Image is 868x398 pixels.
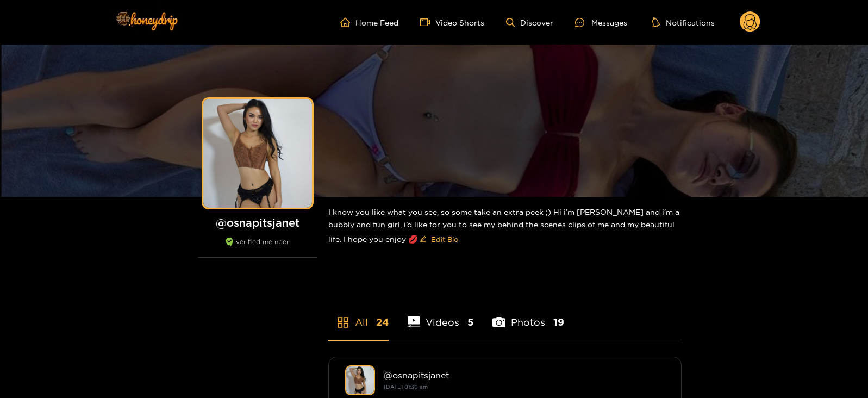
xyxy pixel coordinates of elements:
button: editEdit Bio [417,231,460,248]
span: video-camera [420,17,435,27]
img: osnapitsjanet [345,365,375,395]
li: Videos [408,291,474,340]
span: edit [420,235,427,244]
a: Discover [506,18,553,27]
span: home [340,17,355,27]
button: Notifications [649,17,718,28]
div: @ osnapitsjanet [384,370,665,380]
span: appstore [336,316,349,329]
span: 5 [467,315,473,329]
div: verified member [198,238,317,258]
li: Photos [492,291,564,340]
li: All [328,291,389,340]
h1: @ osnapitsjanet [198,216,317,229]
a: Video Shorts [420,17,484,27]
div: I know you like what you see, so some take an extra peek ;) Hi i’m [PERSON_NAME] and i’m a bubbly... [328,197,682,257]
a: Home Feed [340,17,398,27]
span: Edit Bio [431,234,458,245]
span: 19 [553,315,564,329]
small: [DATE] 01:30 am [384,384,428,390]
span: 24 [376,315,389,329]
div: Messages [575,16,627,29]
